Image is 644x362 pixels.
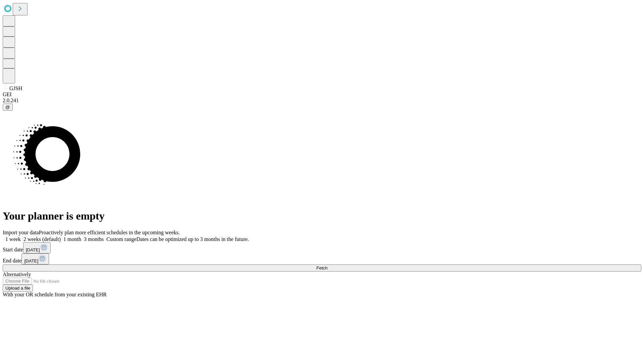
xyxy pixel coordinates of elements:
button: [DATE] [21,253,49,264]
span: Import your data [3,230,39,235]
div: GEI [3,92,641,98]
span: 2 weeks (default) [23,236,61,242]
span: GJSH [9,85,22,91]
span: @ [5,105,10,110]
div: End date [3,253,641,264]
button: Upload a file [3,285,33,292]
button: Fetch [3,264,641,271]
span: 1 month [63,236,81,242]
span: Alternatively [3,271,31,277]
span: 1 week [5,236,21,242]
div: 2.0.241 [3,98,641,104]
span: Dates can be optimized up to 3 months in the future. [137,236,249,242]
span: 3 months [84,236,104,242]
button: [DATE] [23,242,51,253]
span: Proactively plan more efficient schedules in the upcoming weeks. [39,230,180,235]
span: Custom range [106,236,136,242]
span: With your OR schedule from your existing EHR [3,292,107,297]
span: [DATE] [24,258,38,263]
span: Fetch [316,265,327,270]
div: Start date [3,242,641,253]
h1: Your planner is empty [3,210,641,222]
button: @ [3,104,13,111]
span: [DATE] [26,247,40,252]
